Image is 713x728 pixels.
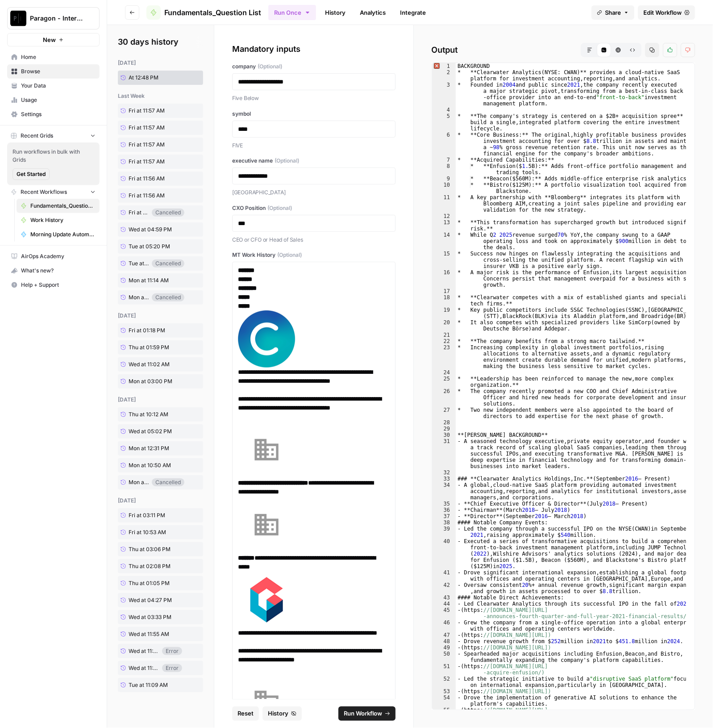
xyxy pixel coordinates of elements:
[129,444,169,452] span: Mon at 12:31 PM
[118,222,184,237] a: Wed at 04:59 PM
[432,63,440,69] span: Error, read annotations row 1
[432,601,456,607] div: 44
[432,407,456,419] div: 27
[129,158,165,166] span: Fri at 11:57 AM
[152,478,184,486] div: Cancelled
[118,441,184,456] a: Mon at 12:31 PM
[267,204,292,212] span: (Optional)
[129,613,171,621] span: Wed at 03:33 PM
[395,5,431,20] a: Integrate
[21,132,53,140] span: Recent Grids
[432,69,456,82] div: 2
[432,676,456,688] div: 52
[118,525,184,540] a: Fri at 10:53 AM
[129,596,172,604] span: Wed at 04:27 PM
[432,113,456,132] div: 5
[17,213,100,227] a: Work History
[21,67,96,75] span: Browse
[432,376,456,388] div: 25
[8,264,99,277] div: What's new?
[118,36,203,48] h2: 30 days history
[432,294,456,307] div: 18
[118,312,203,320] div: [DATE]
[129,377,172,385] span: Mon at 03:00 PM
[118,273,184,288] a: Mon at 11:14 AM
[30,230,96,238] span: Morning Update Automation
[432,432,456,438] div: 30
[232,110,396,118] label: symbol
[13,148,94,164] span: Run workflows in bulk with Grids
[432,269,456,288] div: 16
[129,326,165,335] span: Fri at 01:18 PM
[118,610,184,624] a: Wed at 03:33 PM
[129,478,149,486] span: Mon at 10:50 AM
[232,251,396,259] label: MT Work History
[7,249,100,264] a: AirOps Academy
[118,407,184,422] a: Thu at 10:12 AM
[432,388,456,407] div: 26
[432,43,695,57] h2: Output
[432,569,456,582] div: 41
[129,276,169,285] span: Mon at 11:14 AM
[605,8,621,17] span: Share
[432,194,456,213] div: 11
[238,421,295,478] img: 12838
[643,8,682,17] span: Edit Workflow
[432,63,456,69] div: 1
[432,651,456,663] div: 50
[238,496,295,553] img: 131945
[21,281,96,289] span: Help + Support
[432,695,456,707] div: 54
[129,74,158,82] span: At 12:48 PM
[638,5,695,20] a: Edit Workflow
[432,213,456,219] div: 12
[30,14,84,23] span: Paragon - Internal Usage
[129,579,170,587] span: Thu at 01:05 PM
[118,559,184,573] a: Thu at 02:08 PM
[7,79,100,93] a: Your Data
[432,369,456,376] div: 24
[432,288,456,294] div: 17
[232,63,396,71] label: company
[118,576,184,590] a: Thu at 01:05 PM
[232,707,259,721] button: Reset
[118,121,184,135] a: Fri at 11:57 AM
[162,664,182,672] div: Error
[432,501,456,507] div: 35
[432,182,456,194] div: 10
[129,360,170,368] span: Wed at 11:02 AM
[232,188,396,197] p: [GEOGRAPHIC_DATA]
[432,232,456,251] div: 14
[432,513,456,519] div: 37
[432,476,456,482] div: 33
[129,427,172,435] span: Wed at 05:02 PM
[162,647,182,655] div: Error
[432,469,456,476] div: 32
[17,227,100,242] a: Morning Update Automation
[432,632,456,638] div: 47
[129,461,171,469] span: Mon at 10:50 AM
[129,209,149,217] span: Fri at 11:56 AM
[129,259,149,268] span: Tue at 02:19 PM
[30,216,96,224] span: Work History
[21,188,67,196] span: Recent Workflows
[7,129,100,142] button: Recent Grids
[232,43,396,55] div: Mandatory inputs
[118,678,184,692] a: Tue at 11:09 AM
[118,206,152,219] a: Fri at 11:56 AM
[7,185,100,199] button: Recent Workflows
[118,257,152,270] a: Tue at 02:19 PM
[432,107,456,113] div: 4
[118,508,184,523] a: Fri at 03:11 PM
[10,10,26,26] img: Paragon - Internal Usage Logo
[432,644,456,651] div: 49
[338,707,396,721] button: Run Workflow
[118,396,203,404] div: [DATE]
[432,594,456,601] div: 43
[152,259,184,268] div: Cancelled
[432,482,456,501] div: 34
[432,438,456,469] div: 31
[129,511,165,519] span: Fri at 03:11 PM
[432,419,456,426] div: 28
[432,332,456,338] div: 21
